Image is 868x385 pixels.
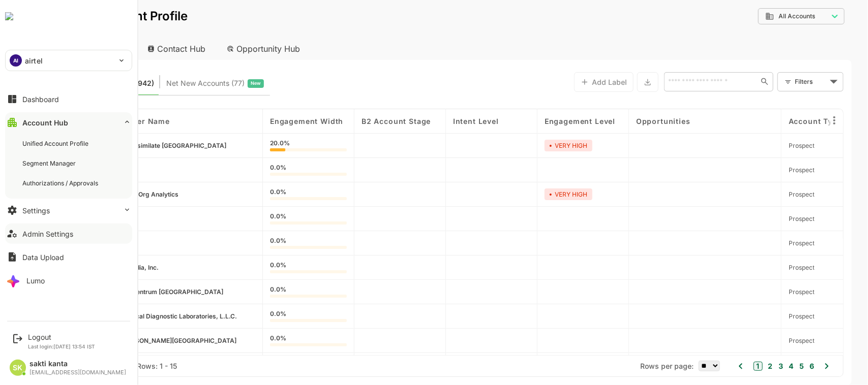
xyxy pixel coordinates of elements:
span: Prospect [753,190,779,198]
button: Account Hub [5,112,132,133]
div: Opportunity Hub [183,38,274,60]
div: AIairtel [6,50,132,71]
div: Contact Hub [104,38,179,60]
span: Prospect [753,312,779,320]
span: Prospect [753,239,779,247]
button: Admin Settings [5,223,132,244]
div: 0.0% [234,165,311,176]
span: Reassimilate Argentina [87,142,191,149]
span: Account Type [753,117,806,125]
span: TransOrg Analytics [86,190,143,198]
div: All Accounts [730,12,793,21]
button: Lumo [5,270,132,291]
span: Engagement Width [234,117,308,125]
div: Segment Manager [22,159,78,168]
div: 0.0% [234,311,311,322]
div: 0.0% [234,189,311,200]
span: Prospect [753,337,779,344]
span: Expedia, Inc. [86,264,123,271]
div: Unified Account Profile [22,139,91,148]
button: 6 [771,361,779,372]
div: Account Hub [16,38,100,60]
span: Medical Diagnostic Laboratories, L.L.C. [86,312,201,320]
button: Add Label [538,72,598,92]
span: All Accounts [743,13,780,20]
span: Opportunities [601,117,655,125]
button: 4 [751,361,758,372]
div: Total Rows: 95942 | Rows: 1 - 15 [31,362,141,370]
span: Gannon University [86,337,201,344]
div: Lumo [26,276,45,285]
button: Data Upload [5,247,132,267]
div: Data Upload [22,253,64,262]
div: 0.0% [234,335,311,346]
p: airtel [25,55,43,66]
div: Account Hub [22,118,68,127]
span: Precentrum Sri Lanka [87,288,188,296]
span: Rows per page: [605,362,658,370]
div: AI [10,54,22,67]
span: Engagement Level [509,117,580,125]
div: Logout [28,333,95,341]
span: Known accounts you’ve identified to target - imported from CRM, Offline upload, or promoted from ... [31,77,118,90]
div: VERY HIGH [509,140,557,151]
button: Dashboard [5,89,132,109]
span: Intent Level [417,117,463,125]
div: Admin Settings [22,230,73,238]
div: Filters [758,71,808,92]
div: All Accounts [723,7,809,26]
p: Last login: [DATE] 13:54 IST [28,343,95,349]
button: Settings [5,200,132,220]
span: New [215,77,225,90]
div: 0.0% [234,286,311,298]
span: Net New Accounts ( 77 ) [131,77,209,90]
button: 2 [730,361,737,372]
div: Dashboard [22,95,59,104]
div: 0.0% [234,262,311,273]
span: B2 Account Stage [326,117,395,125]
button: 5 [761,361,768,372]
div: 0.0% [234,238,311,249]
span: Prospect [753,215,779,222]
div: Newly surfaced ICP-fit accounts from Intent, Website, LinkedIn, and other engagement signals. [131,77,228,90]
span: Prospect [753,142,779,149]
span: Prospect [753,264,779,271]
span: Prospect [753,288,779,296]
div: [EMAIL_ADDRESS][DOMAIN_NAME] [29,369,126,376]
button: 3 [740,361,747,372]
img: undefinedjpg [5,12,13,20]
div: 20.0% [234,140,311,151]
button: 1 [718,362,727,371]
div: Authorizations / Approvals [22,179,100,187]
div: SK [10,360,26,376]
div: VERY HIGH [509,188,557,200]
div: Settings [22,206,50,215]
div: Filters [759,76,792,87]
div: 0.0% [234,213,311,224]
div: sakti kanta [29,360,126,368]
span: Customer Name [72,117,134,125]
p: Unified Account Profile [16,10,152,22]
span: Prospect [753,166,779,174]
